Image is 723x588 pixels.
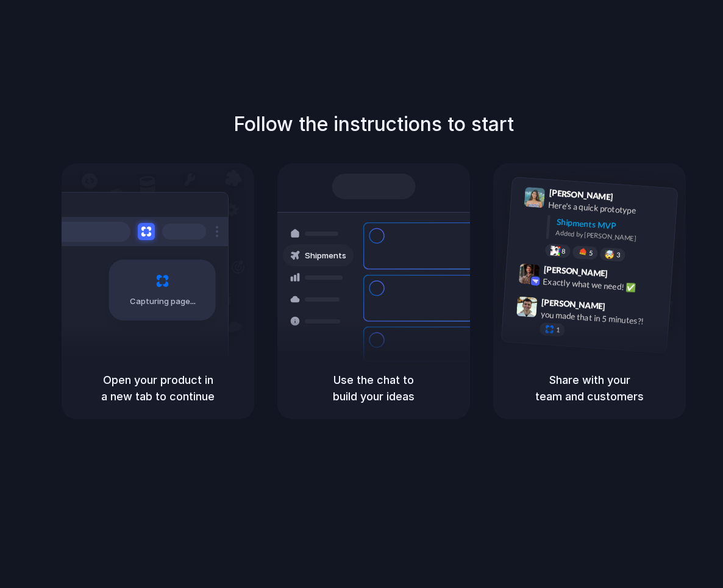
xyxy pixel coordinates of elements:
[543,263,608,280] span: [PERSON_NAME]
[541,296,606,313] span: [PERSON_NAME]
[556,216,669,236] div: Shipments MVP
[130,296,198,308] span: Capturing page
[76,372,240,405] h5: Open your product in a new tab to continue
[543,275,664,296] div: Exactly what we need! ✅
[556,327,560,333] span: 1
[508,372,671,405] h5: Share with your team and customers
[233,110,514,139] h1: Follow the instructions to start
[561,248,566,255] span: 8
[292,372,455,405] h5: Use the chat to build your ideas
[548,199,670,219] div: Here's a quick prototype
[305,250,346,262] span: Shipments
[555,228,668,246] div: Added by [PERSON_NAME]
[540,308,662,328] div: you made that in 5 minutes?!
[549,186,613,204] span: [PERSON_NAME]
